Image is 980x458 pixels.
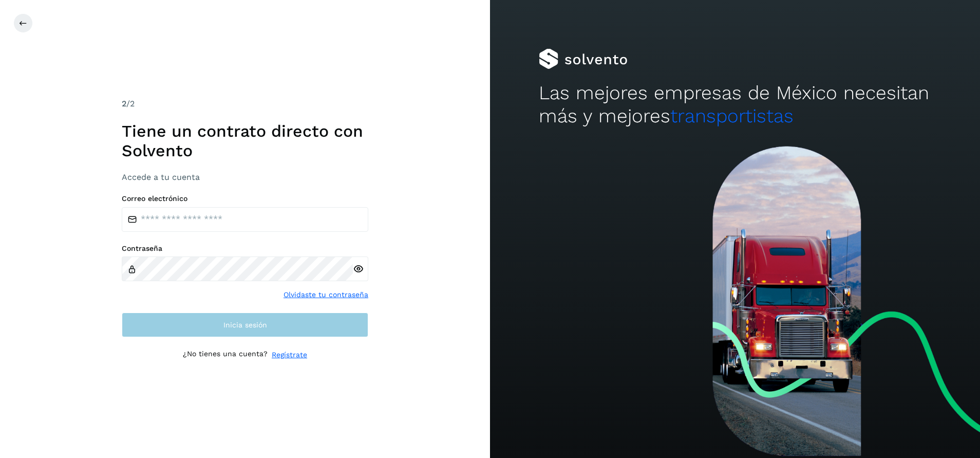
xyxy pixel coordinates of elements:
span: transportistas [670,105,794,127]
button: Inicia sesión [122,313,368,337]
span: 2 [122,99,126,108]
span: Inicia sesión [223,321,267,328]
div: /2 [122,98,368,110]
h2: Las mejores empresas de México necesitan más y mejores [539,82,931,127]
a: Olvidaste tu contraseña [284,289,368,300]
label: Correo electrónico [122,194,368,203]
h1: Tiene un contrato directo con Solvento [122,121,368,161]
p: ¿No tienes una cuenta? [183,350,268,360]
a: Regístrate [272,350,307,360]
h3: Accede a tu cuenta [122,172,368,182]
label: Contraseña [122,244,368,253]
